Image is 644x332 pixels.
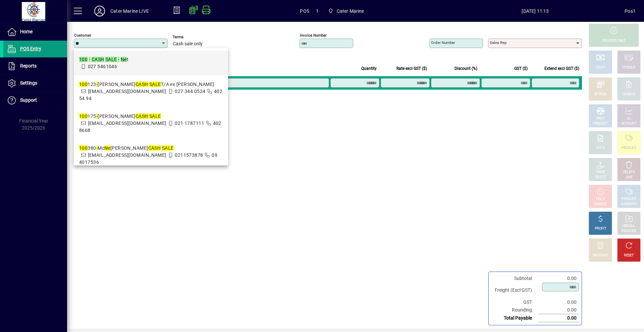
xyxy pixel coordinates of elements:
td: GST [491,298,539,306]
td: Total Payable [491,314,539,322]
div: Pos1 [625,6,636,16]
div: SUMMARY [621,202,637,207]
mat-option: 100380 - McNeilly, Peter CASH SALE [74,139,228,171]
em: - [96,113,98,119]
span: POS Entry [20,46,41,51]
div: 380 Mc [PERSON_NAME] [79,145,223,152]
div: CASH [596,65,605,70]
mat-option: 100123 - Andrew Smith CASH SALE T/A ex Sherilee [74,76,228,107]
mat-label: Sales rep [490,40,506,45]
div: EFTPOS [594,92,607,97]
td: 0.00 [539,298,579,306]
span: Discount (%) [454,65,477,72]
span: GST ($) [514,65,528,72]
td: 0.00 [539,314,579,322]
div: INVOICES [622,229,636,234]
em: - [118,57,119,62]
span: Cash sale only [173,41,203,47]
div: RESET [624,253,634,258]
em: Ne [104,145,110,151]
mat-label: Invoice number [300,33,327,38]
div: PRODUCT [621,197,636,202]
a: Reports [3,58,67,75]
em: Ne [121,57,127,62]
span: 0211573878 [175,152,203,158]
div: PRICE [596,170,605,175]
div: CHEQUE [623,65,635,70]
span: [EMAIL_ADDRESS][DOMAIN_NAME] [88,152,166,158]
div: Cater Marine LIVE [110,6,149,16]
td: 0.00 [539,306,579,314]
td: Freight (Excl GST) [491,282,539,298]
span: Cater Marine [337,6,364,16]
div: GL [627,116,631,121]
span: Quantity [361,65,377,72]
span: [EMAIL_ADDRESS][DOMAIN_NAME] [88,89,166,94]
a: Settings [3,75,67,92]
em: 100 [79,57,88,62]
div: NOTE [596,146,605,151]
div: DELETE [623,170,635,175]
em: 100 [79,145,88,151]
div: MISC [596,116,604,121]
span: 1 [316,6,319,16]
div: PROFIT [595,226,606,231]
span: Support [20,97,37,103]
div: PRODUCT [621,146,636,151]
div: RECALL [623,224,635,229]
em: CASH [136,82,148,87]
em: 100 [79,113,88,119]
td: Rounding [491,306,539,314]
mat-label: Order number [431,40,455,45]
span: [EMAIL_ADDRESS][DOMAIN_NAME] [88,121,166,126]
em: 100 [79,82,88,87]
em: - [96,145,98,151]
div: LINE [626,175,632,180]
span: 021 1787111 [175,121,204,126]
div: CHARGE [623,92,636,97]
td: Subtotal [491,275,539,282]
div: DISCOUNT [592,253,608,258]
div: HOLD [596,197,605,202]
a: Support [3,92,67,109]
mat-option: 100175 - Bob Goodwin CASH SALE [74,107,228,139]
div: 123 [PERSON_NAME] T/A ex [PERSON_NAME] [79,81,223,88]
span: Terms [173,35,213,39]
div: INVOICE [594,202,606,207]
td: 0.00 [539,275,579,282]
div: ACCOUNT [621,121,637,126]
div: PROCESS SALE [602,38,626,43]
span: Home [20,29,33,34]
span: Reports [20,63,37,68]
em: - [96,82,98,87]
span: 027 5461046 [88,64,117,69]
span: Extend excl GST ($) [544,65,579,72]
span: Settings [20,80,37,86]
div: SELECT [595,175,606,180]
em: - [89,57,90,62]
em: CASH [136,113,148,119]
a: Home [3,23,67,40]
span: [DATE] 11:13 [446,6,625,16]
em: SALE [162,145,174,151]
span: 027 344 0524 [175,89,205,94]
div: t [79,56,128,63]
span: Rate excl GST ($) [396,65,427,72]
span: Cater Marine [325,5,367,17]
em: CASH [148,145,161,151]
span: POS [300,6,309,16]
div: 175 [PERSON_NAME] [79,113,223,120]
button: Profile [89,5,110,17]
em: SALE [105,57,117,62]
div: PRODUCT [593,121,608,126]
mat-label: Customer [74,33,91,38]
em: SALE [149,82,161,87]
em: CASH [92,57,104,62]
em: SALE [149,113,161,119]
mat-option: 100 - CASH SALE - Net [74,51,228,76]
